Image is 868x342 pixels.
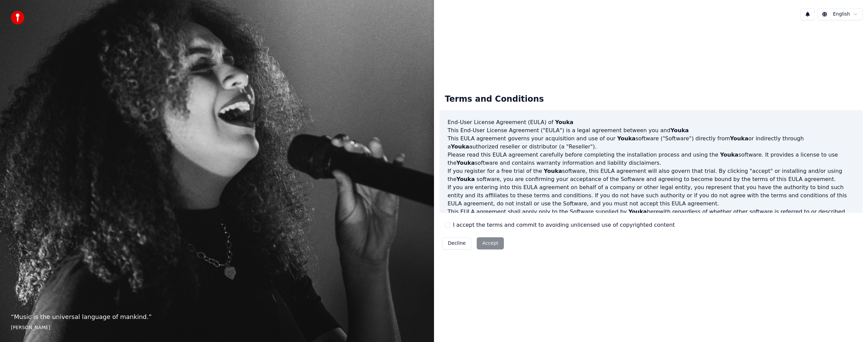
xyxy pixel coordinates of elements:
span: Youka [617,135,635,142]
span: Youka [451,143,469,150]
span: Youka [456,160,475,166]
span: Youka [720,152,738,158]
p: If you are entering into this EULA agreement on behalf of a company or other legal entity, you re... [448,183,854,208]
p: “ Music is the universal language of mankind. ” [11,312,423,322]
label: I accept the terms and commit to avoiding unlicensed use of copyrighted content [453,221,675,229]
img: youka [11,11,24,24]
footer: [PERSON_NAME] [11,324,423,331]
h3: End-User License Agreement (EULA) of [448,118,854,126]
p: This End-User License Agreement ("EULA") is a legal agreement between you and [448,126,854,135]
span: Youka [730,135,748,142]
p: This EULA agreement governs your acquisition and use of our software ("Software") directly from o... [448,135,854,151]
p: Please read this EULA agreement carefully before completing the installation process and using th... [448,151,854,167]
span: Youka [544,168,562,174]
button: Decline [442,237,471,249]
span: Youka [555,119,573,125]
span: Youka [456,176,475,182]
span: Youka [670,127,689,134]
div: Terms and Conditions [439,88,549,110]
p: If you register for a free trial of the software, this EULA agreement will also govern that trial... [448,167,854,183]
p: This EULA agreement shall apply only to the Software supplied by herewith regardless of whether o... [448,208,854,232]
span: Youka [629,208,647,215]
